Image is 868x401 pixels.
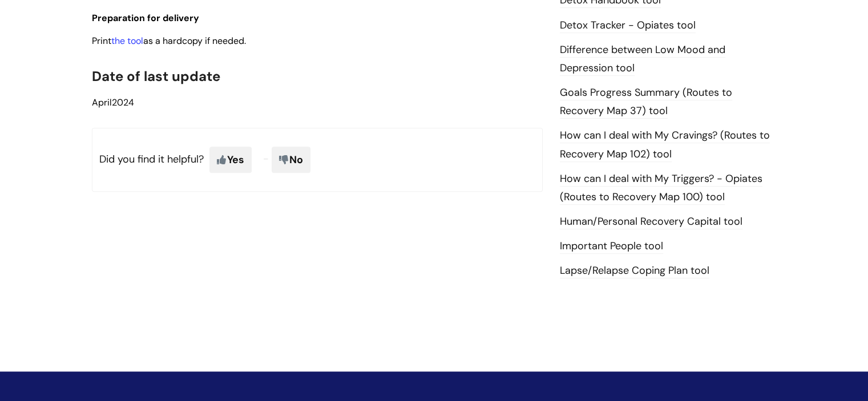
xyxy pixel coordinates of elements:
[92,96,134,108] span: 2024
[560,18,696,33] a: Detox Tracker - Opiates tool
[92,35,111,47] span: Print
[111,35,143,47] a: the tool
[209,147,252,173] span: Yes
[560,86,732,119] a: Goals Progress Summary (Routes to Recovery Map 37) tool
[560,264,709,278] a: Lapse/Relapse Coping Plan tool
[92,128,543,192] p: Did you find it helpful?
[92,67,220,85] span: Date of last update
[92,96,112,108] span: April
[111,35,246,47] span: as a hardcopy if needed.
[92,12,199,24] span: Preparation for delivery
[560,43,725,76] a: Difference between Low Mood and Depression tool
[560,214,742,229] a: Human/Personal Recovery Capital tool
[560,172,762,205] a: How can I deal with My Triggers? - Opiates (Routes to Recovery Map 100) tool
[560,128,770,161] a: How can I deal with My Cravings? (Routes to Recovery Map 102) tool
[272,147,310,173] span: No
[560,239,663,254] a: Important People tool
